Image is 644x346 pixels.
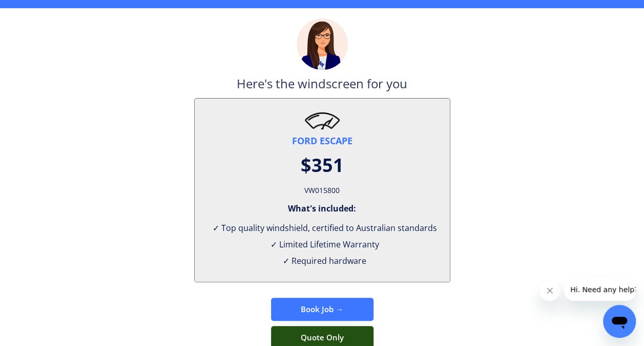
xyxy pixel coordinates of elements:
div: $351 [301,152,344,178]
div: FORD ESCAPE [292,134,352,147]
span: Hi. Need any help? [6,7,74,15]
iframe: Message from company [564,278,636,301]
div: What's included: [288,203,356,214]
div: VW015800 [304,183,340,198]
img: windscreen2.png [304,111,340,129]
div: ✓ Top quality windshield, certified to Australian standards ✓ Limited Lifetime Warranty ✓ Require... [207,220,437,269]
div: Here's the windscreen for you [237,75,407,98]
iframe: Button to launch messaging window [603,305,636,338]
img: madeline.png [297,18,348,70]
iframe: Close message [539,280,560,301]
button: Book Job → [271,298,373,321]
